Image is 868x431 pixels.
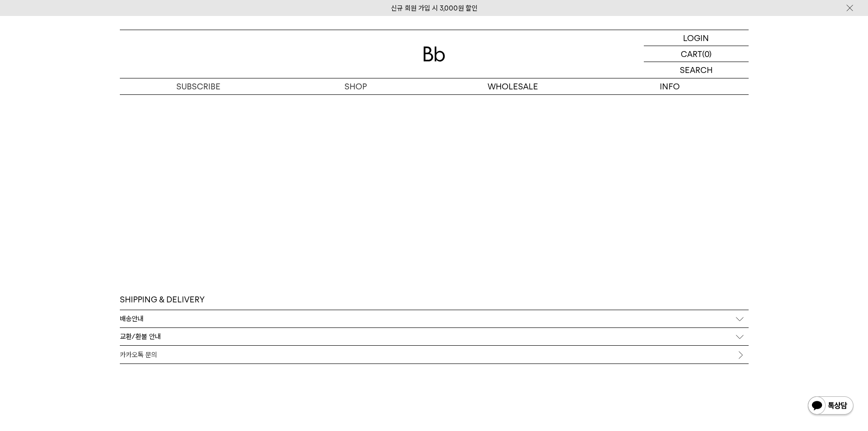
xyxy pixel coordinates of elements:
p: 교환/환불 안내 [120,332,161,341]
p: WHOLESALE [434,78,591,94]
p: LOGIN [683,30,709,46]
span: 카카오톡 문의 [120,351,157,359]
p: 배송안내 [120,315,144,323]
p: (0) [702,46,712,62]
p: CART [681,46,702,62]
img: 로고 [423,47,445,62]
a: 카카오톡 문의 [120,346,749,363]
img: 카카오톡 채널 1:1 채팅 버튼 [807,395,854,417]
a: SUBSCRIBE [120,78,277,94]
a: 신규 회원 가입 시 3,000원 할인 [391,4,478,12]
a: SHOP [277,78,434,94]
a: LOGIN [644,30,749,46]
a: CART (0) [644,46,749,62]
p: SEARCH [680,62,713,78]
p: INFO [591,78,749,94]
h3: SHIPPING & DELIVERY [120,294,205,305]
